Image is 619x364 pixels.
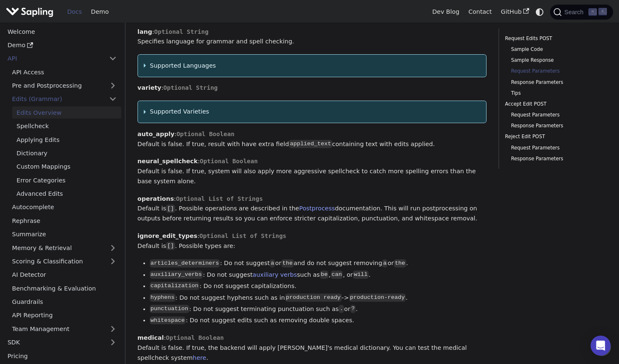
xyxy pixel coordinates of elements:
[138,84,161,91] strong: variety
[428,5,464,18] a: Dev Blog
[8,201,121,213] a: Autocomplete
[138,334,164,341] strong: medical
[104,53,121,65] button: Collapse sidebar category 'API'
[154,28,209,35] span: Optional String
[150,304,487,314] li: : Do not suggest terminating punctuation such as or .
[550,5,613,20] button: Search (Command+K)
[200,158,258,164] span: Optional Boolean
[289,140,332,148] code: applied_text
[63,5,87,18] a: Docs
[87,5,113,18] a: Demo
[150,316,487,326] li: : Do not suggest edits such as removing double spaces.
[511,56,601,64] a: Sample Response
[150,305,189,313] code: punctuation
[562,9,588,15] span: Search
[511,67,601,75] a: Request Parameters
[8,93,121,105] a: Edits (Grammar)
[138,157,487,186] p: : Default is false. If true, system will also apply more aggressive spellcheck to catch more spel...
[104,336,121,349] button: Expand sidebar category 'SDK'
[12,174,121,186] a: Error Categories
[270,259,275,268] code: a
[138,195,174,202] strong: operations
[8,269,121,281] a: AI Detector
[8,296,121,308] a: Guardrails
[138,158,198,164] strong: neural_spellcheck
[6,6,56,18] a: Sapling.ai
[150,316,186,325] code: whitespace
[150,258,487,268] li: : Do not suggest or and do not suggest removing or .
[138,28,152,35] strong: lang
[382,259,387,268] code: a
[8,309,121,321] a: API Reporting
[511,122,601,130] a: Response Parameters
[163,84,218,91] span: Optional String
[339,305,344,313] code: .
[3,350,121,362] a: Pricing
[252,271,297,278] a: auxiliary verbs
[166,242,175,250] code: []
[138,83,487,93] p: :
[176,195,263,202] span: Optional List of Strings
[199,233,286,239] span: Optional List of Strings
[150,270,203,279] code: auxiliary_verbs
[12,147,121,159] a: Dictionary
[144,107,480,117] summary: Supported Varieties
[8,323,121,335] a: Team Management
[511,45,601,53] a: Sample Code
[144,61,480,71] summary: Supported Languages
[8,255,121,268] a: Scoring & Classification
[505,133,604,141] a: Reject Edit POST
[8,228,121,240] a: Summarize
[138,27,487,47] p: : Specifies language for grammar and spell checking.
[12,120,121,132] a: Spellcheck
[8,282,121,294] a: Benchmarking & Evaluation
[505,35,604,43] a: Request Edits POST
[511,111,601,119] a: Request Parameters
[138,233,197,239] strong: ignore_edit_types
[511,155,601,163] a: Response Parameters
[353,270,369,279] code: will
[8,215,121,227] a: Rephrase
[8,80,121,92] a: Pre and Postprocessing
[3,336,104,349] a: SDK
[320,270,329,279] code: be
[511,89,601,97] a: Tips
[138,333,487,363] p: : Default is false. If true, the backend will apply [PERSON_NAME]'s medical dictionary. You can t...
[166,334,224,341] span: Optional Boolean
[6,6,53,18] img: Sapling.ai
[464,5,497,18] a: Contact
[350,305,356,313] code: ?
[150,281,487,291] li: : Do not suggest capitalizations.
[505,100,604,108] a: Accept Edit POST
[166,205,175,213] code: []
[12,106,121,119] a: Edits Overview
[138,194,487,224] p: : Default is . Possible operations are described in the documentation. This will run postprocessi...
[534,6,546,18] button: Switch between dark and light mode (currently system mode)
[511,78,601,86] a: Response Parameters
[150,282,200,290] code: capitalization
[299,205,335,212] a: Postprocess
[138,131,175,137] strong: auto_apply
[138,231,487,251] p: : Default is . Possible types are:
[3,39,121,51] a: Demo
[496,5,533,18] a: GitHub
[591,336,611,356] div: Open Intercom Messenger
[176,131,234,137] span: Optional Boolean
[599,8,607,15] kbd: K
[511,144,601,152] a: Request Parameters
[193,354,206,361] a: here
[331,270,343,279] code: can
[3,53,104,65] a: API
[281,259,293,268] code: the
[12,134,121,146] a: Applying Edits
[12,188,121,200] a: Advanced Edits
[8,66,121,78] a: API Access
[150,293,487,303] li: : Do not suggest hyphens such as in -> .
[138,129,487,149] p: : Default is false. If true, result with have extra field containing text with edits applied.
[150,293,176,302] code: hyphens
[588,8,597,16] kbd: ⌘
[285,293,342,302] code: production ready
[8,242,121,254] a: Memory & Retrieval
[394,259,406,268] code: the
[150,270,487,280] li: : Do not suggest such as , , or .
